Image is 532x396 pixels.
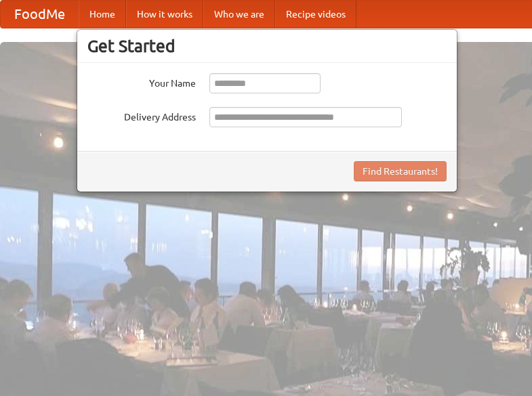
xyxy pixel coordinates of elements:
[79,1,126,28] a: Home
[275,1,356,28] a: Recipe videos
[87,73,196,90] label: Your Name
[354,161,447,181] button: Find Restaurants!
[203,1,275,28] a: Who we are
[126,1,203,28] a: How it works
[87,36,447,56] h3: Get Started
[1,1,79,28] a: FoodMe
[87,107,196,124] label: Delivery Address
